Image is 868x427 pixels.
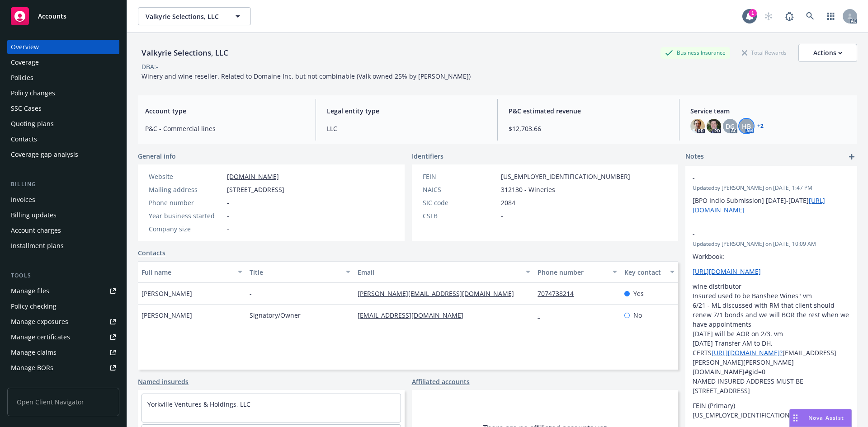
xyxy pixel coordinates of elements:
a: Report a Bug [780,7,798,25]
div: Contacts [11,132,37,146]
div: CSLB [423,211,497,221]
a: Affiliated accounts [412,377,470,386]
div: Manage files [11,284,49,298]
button: Email [354,261,534,283]
a: Policy checking [7,299,119,314]
a: - [538,311,547,319]
span: - [227,224,229,234]
a: Manage certificates [7,330,119,344]
a: SSC Cases [7,101,119,116]
a: Installment plans [7,239,119,253]
img: photo [690,119,705,133]
button: Title [246,261,354,283]
span: - [250,289,252,298]
span: DG [726,122,735,131]
div: Manage BORs [11,361,53,375]
div: Tools [7,271,119,280]
div: Drag to move [790,409,801,427]
div: Invoices [11,192,35,207]
a: [URL][DOMAIN_NAME]? [712,348,783,357]
span: Service team [690,106,850,116]
a: Contacts [7,132,119,146]
p: Workbook: [693,252,850,261]
span: - [227,211,229,221]
a: Policy changes [7,86,119,100]
a: Billing updates [7,208,119,222]
div: Phone number [149,198,223,207]
a: Start snowing [759,7,778,25]
span: Updated by [PERSON_NAME] on [DATE] 1:47 PM [693,184,850,192]
span: - [693,229,826,239]
div: Company size [149,224,223,234]
img: photo [707,119,721,133]
button: Key contact [621,261,678,283]
button: Nova Assist [789,409,852,427]
div: Title [250,267,340,277]
div: Summary of insurance [11,376,80,390]
div: Manage exposures [11,314,68,329]
span: $12,703.66 [509,124,668,133]
a: Accounts [7,4,119,29]
div: Billing updates [11,208,57,222]
div: Coverage gap analysis [11,147,78,162]
a: Manage claims [7,345,119,360]
div: NAICS [423,185,497,194]
span: - [693,173,826,183]
span: [US_EMPLOYER_IDENTIFICATION_NUMBER] [501,172,630,181]
a: add [846,151,857,162]
div: SIC code [423,198,497,207]
div: Year business started [149,211,223,221]
div: Account charges [11,223,61,238]
span: No [633,310,642,320]
a: +2 [757,123,764,129]
span: Notes [685,151,704,162]
a: Invoices [7,192,119,207]
a: [URL][DOMAIN_NAME] [693,267,761,276]
a: Summary of insurance [7,376,119,390]
p: FEIN (Primary) [US_EMPLOYER_IDENTIFICATION_NUMBER] [693,401,850,420]
div: FEIN [423,172,497,181]
a: Switch app [822,7,840,25]
a: Policies [7,70,119,85]
div: DBA: - [142,62,158,71]
div: Valkyrie Selections, LLC [138,47,232,59]
a: 7074738214 [538,289,581,298]
span: - [227,198,229,207]
div: Mailing address [149,185,223,194]
div: Overview [11,40,39,54]
a: Contacts [138,248,165,258]
div: Total Rewards [737,47,791,58]
a: [DOMAIN_NAME] [227,172,279,181]
div: Coverage [11,55,39,70]
div: Billing [7,180,119,189]
a: [EMAIL_ADDRESS][DOMAIN_NAME] [358,311,471,319]
a: Quoting plans [7,117,119,131]
span: [PERSON_NAME] [142,310,192,320]
p: wine distributor Insured used to be Banshee Wines" vm 6/21 - ML discussed with RM that client sho... [693,282,850,395]
div: Manage certificates [11,330,70,344]
p: [BPO Indio Submission] [DATE]-[DATE] [693,196,850,215]
a: Search [801,7,819,25]
div: SSC Cases [11,101,42,116]
span: Nova Assist [808,414,844,422]
div: Installment plans [11,239,64,253]
button: Actions [798,44,857,62]
span: Identifiers [412,151,443,161]
span: LLC [327,124,486,133]
a: Manage files [7,284,119,298]
span: Manage exposures [7,314,119,329]
a: Named insureds [138,377,189,386]
div: Business Insurance [660,47,730,58]
div: Full name [142,267,232,277]
a: Yorkville Ventures & Holdings, LLC [147,400,250,408]
div: Email [358,267,520,277]
span: HB [742,122,751,131]
div: Key contact [624,267,665,277]
a: [PERSON_NAME][EMAIL_ADDRESS][DOMAIN_NAME] [358,289,521,298]
span: 2084 [501,198,515,207]
span: Updated by [PERSON_NAME] on [DATE] 10:09 AM [693,240,850,248]
div: Policy changes [11,86,55,100]
span: Winery and wine reseller. Related to Domaine Inc. but not combinable (Valk owned 25% by [PERSON_N... [142,72,471,80]
div: Website [149,172,223,181]
a: Overview [7,40,119,54]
